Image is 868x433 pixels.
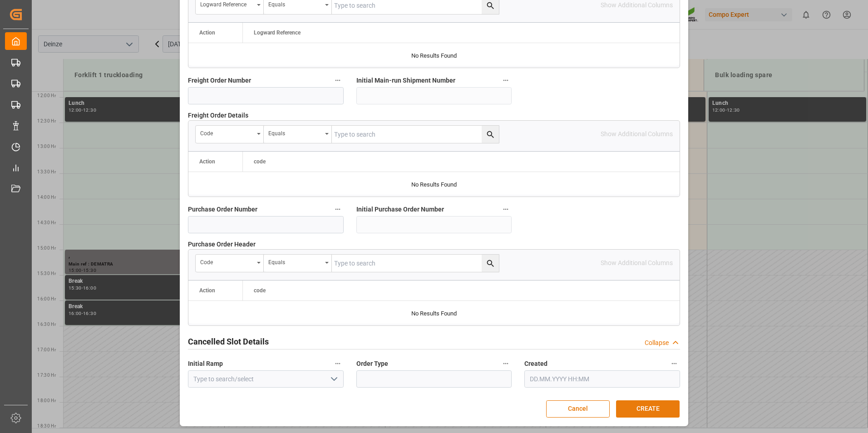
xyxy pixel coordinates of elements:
[332,74,344,86] button: Freight Order Number
[332,255,499,272] input: Type to search
[254,30,301,36] span: Logward Reference
[332,126,499,143] input: Type to search
[264,255,332,272] button: open menu
[268,127,322,138] div: Equals
[524,359,547,369] span: Created
[546,400,610,418] button: Cancel
[188,76,251,85] span: Freight Order Number
[254,158,266,165] span: code
[200,127,254,138] div: code
[500,358,512,369] button: Order Type
[616,400,680,418] button: CREATE
[264,126,332,143] button: open menu
[356,205,444,214] span: Initial Purchase Order Number
[482,126,499,143] button: search button
[188,359,223,369] span: Initial Ramp
[188,111,248,120] span: Freight Order Details
[254,287,266,294] span: code
[326,372,340,386] button: open menu
[524,370,680,388] input: DD.MM.YYYY HH:MM
[199,30,215,36] div: Action
[500,203,512,215] button: Initial Purchase Order Number
[188,205,257,214] span: Purchase Order Number
[356,76,455,85] span: Initial Main-run Shipment Number
[199,287,215,294] div: Action
[645,338,669,348] div: Collapse
[500,74,512,86] button: Initial Main-run Shipment Number
[199,158,215,165] div: Action
[482,255,499,272] button: search button
[196,255,264,272] button: open menu
[188,240,256,249] span: Purchase Order Header
[356,359,388,369] span: Order Type
[188,335,269,348] h2: Cancelled Slot Details
[200,256,254,266] div: code
[188,370,344,388] input: Type to search/select
[268,256,322,266] div: Equals
[332,358,344,369] button: Initial Ramp
[668,358,680,369] button: Created
[332,203,344,215] button: Purchase Order Number
[196,126,264,143] button: open menu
